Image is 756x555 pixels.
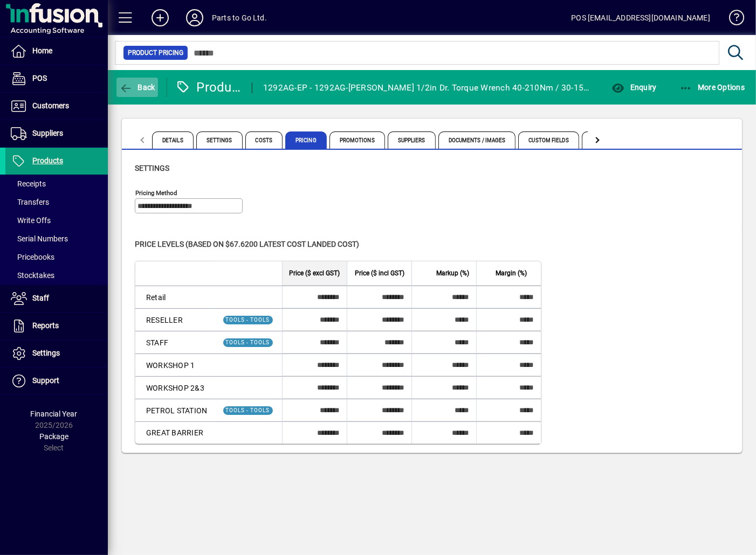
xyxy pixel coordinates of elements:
button: Enquiry [609,78,659,97]
a: Transfers [5,193,108,211]
a: Settings [5,340,108,367]
span: Home [32,46,52,55]
span: Pricebooks [11,253,54,261]
span: Serial Numbers [11,234,68,243]
span: TOOLS - TOOLS [226,317,270,323]
td: STAFF [135,331,214,353]
span: Support [32,376,59,385]
mat-label: Pricing method [135,189,177,197]
span: Suppliers [388,131,436,149]
span: Settings [196,131,243,149]
span: POS [32,74,47,82]
div: POS [EMAIL_ADDRESS][DOMAIN_NAME] [571,9,710,26]
a: Knowledge Base [721,2,743,37]
span: Financial Year [31,410,78,418]
span: Staff [32,294,49,302]
a: POS [5,65,108,92]
a: Support [5,367,108,394]
span: Receipts [11,179,46,188]
span: Promotions [329,131,385,149]
span: Package [39,432,68,441]
div: 1292AG-EP - 1292AG-[PERSON_NAME] 1/2in Dr. Torque Wrench 40-210Nm / 30-150ft/lb [263,79,592,96]
button: Add [143,8,177,27]
td: RESELLER [135,308,214,331]
span: Price ($ incl GST) [355,267,405,279]
a: Stocktakes [5,266,108,285]
span: More Options [679,83,745,92]
span: Customers [32,101,69,110]
span: Stocktakes [11,271,54,280]
span: Write Offs [11,216,51,225]
span: Products [32,156,63,165]
button: Back [116,78,158,97]
span: Reports [32,321,59,330]
div: Parts to Go Ltd. [212,9,267,26]
span: Margin (%) [496,267,527,279]
a: Customers [5,93,108,120]
span: Custom Fields [518,131,579,149]
span: Details [152,131,194,149]
a: Serial Numbers [5,230,108,248]
span: Settings [135,164,169,172]
button: Profile [177,8,212,27]
span: Documents / Images [438,131,516,149]
app-page-header-button: Back [108,78,167,97]
span: Website [582,131,626,149]
span: Product Pricing [128,47,183,58]
td: WORKSHOP 2&3 [135,376,214,399]
a: Write Offs [5,211,108,230]
a: Suppliers [5,120,108,147]
span: Price levels (based on $67.6200 Latest cost landed cost) [135,240,359,248]
td: GREAT BARRIER [135,421,214,443]
a: Pricebooks [5,248,108,266]
td: PETROL STATION [135,399,214,421]
button: More Options [677,78,748,97]
a: Receipts [5,175,108,193]
span: Costs [245,131,283,149]
span: TOOLS - TOOLS [226,339,270,345]
div: Product [175,79,241,96]
span: Settings [32,349,60,357]
span: Pricing [285,131,327,149]
a: Staff [5,285,108,312]
a: Reports [5,313,108,339]
td: Retail [135,286,214,308]
span: Price ($ excl GST) [290,267,340,279]
span: TOOLS - TOOLS [226,407,270,413]
a: Home [5,38,108,65]
span: Back [119,83,155,92]
span: Suppliers [32,129,63,137]
span: Transfers [11,198,49,206]
span: Enquiry [611,83,656,92]
td: WORKSHOP 1 [135,353,214,376]
span: Markup (%) [437,267,470,279]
